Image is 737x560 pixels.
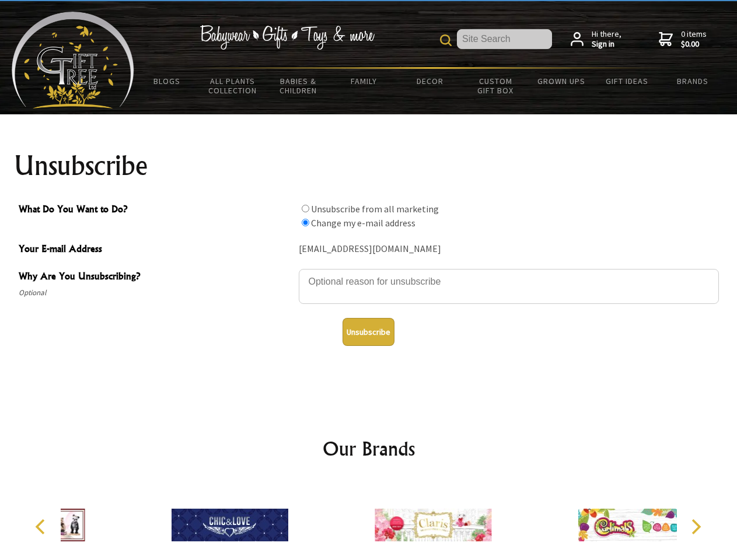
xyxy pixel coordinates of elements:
span: Why Are You Unsubscribing? [19,269,293,286]
img: Babyware - Gifts - Toys and more... [12,12,134,108]
a: 0 items$0.00 [659,29,707,50]
h2: Our Brands [23,435,714,463]
img: Babywear - Gifts - Toys & more [200,25,375,50]
a: Grown Ups [528,69,594,93]
div: [EMAIL_ADDRESS][DOMAIN_NAME] [299,240,719,258]
a: All Plants Collection [200,69,266,103]
span: Your E-mail Address [19,242,293,258]
input: What Do You Want to Do? [302,219,309,226]
a: Family [331,69,397,93]
span: Hi there, [592,29,621,50]
span: 0 items [681,29,707,50]
img: product search [440,34,452,46]
h1: Unsubscribe [14,152,724,180]
textarea: Why Are You Unsubscribing? [299,269,719,304]
a: BLOGS [134,69,200,93]
strong: $0.00 [681,39,707,50]
a: Custom Gift Box [463,69,529,103]
button: Unsubscribe [343,318,394,346]
input: Site Search [457,29,552,49]
label: Unsubscribe from all marketing [311,203,439,215]
a: Gift Ideas [594,69,660,93]
span: What Do You Want to Do? [19,202,293,219]
label: Change my e-mail address [311,217,415,229]
a: Hi there,Sign in [571,29,621,50]
a: Babies & Children [266,69,331,103]
a: Decor [397,69,463,93]
input: What Do You Want to Do? [302,205,309,212]
strong: Sign in [592,39,621,50]
a: Brands [660,69,726,93]
span: Optional [19,286,293,300]
button: Next [683,514,708,540]
button: Previous [29,514,55,540]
